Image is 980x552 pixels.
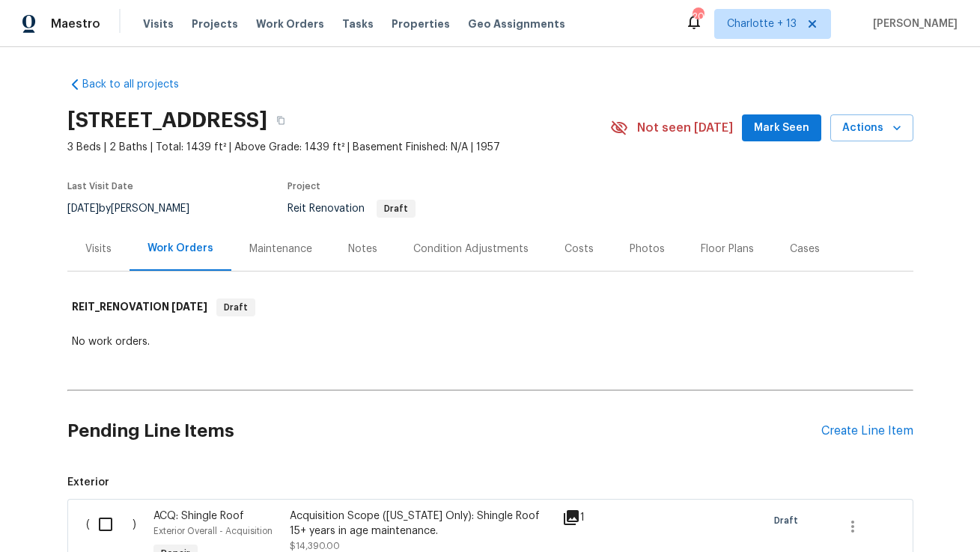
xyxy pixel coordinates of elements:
span: Project [287,182,320,191]
div: REIT_RENOVATION [DATE]Draft [67,283,913,331]
div: 1 [562,509,621,527]
span: ACQ: Shingle Roof [153,511,244,521]
div: Work Orders [147,241,213,256]
span: Exterior Overall - Acquisition [153,527,273,536]
button: Mark Seen [742,114,821,142]
div: Visits [85,242,112,257]
span: Actions [842,119,901,138]
div: No work orders. [72,334,909,349]
h2: Pending Line Items [67,396,821,466]
div: Photos [630,242,665,257]
div: Condition Adjustments [413,242,529,257]
a: Back to all projects [67,77,211,92]
span: [PERSON_NAME] [867,16,958,31]
div: Acquisition Scope ([US_STATE] Only): Shingle Roof 15+ years in age maintenance. [290,509,553,539]
div: Cases [790,242,820,257]
span: Last Visit Date [67,182,133,191]
span: Draft [218,300,254,315]
span: [DATE] [171,301,207,312]
span: Properties [392,16,450,31]
span: Not seen [DATE] [637,120,733,135]
span: 3 Beds | 2 Baths | Total: 1439 ft² | Above Grade: 1439 ft² | Basement Finished: N/A | 1957 [67,140,610,155]
span: Geo Assignments [468,16,565,31]
div: by [PERSON_NAME] [67,200,207,218]
div: Costs [564,242,594,257]
span: Visits [143,16,174,31]
span: Maestro [51,16,100,31]
span: [DATE] [67,203,99,214]
div: 200 [693,9,703,24]
button: Actions [830,114,913,142]
span: $14,390.00 [290,542,340,551]
span: Draft [378,204,414,213]
span: Mark Seen [754,119,809,138]
h2: [STREET_ADDRESS] [67,113,267,128]
span: Reit Renovation [287,203,416,214]
span: Projects [192,16,238,31]
button: Copy Address [267,107,294,134]
span: Work Orders [256,16,324,31]
span: Draft [774,513,804,528]
div: Floor Plans [701,242,754,257]
span: Charlotte + 13 [727,16,797,31]
span: Exterior [67,475,913,490]
div: Maintenance [249,242,312,257]
div: Notes [348,242,377,257]
h6: REIT_RENOVATION [72,298,207,316]
span: Tasks [342,19,374,29]
div: Create Line Item [821,424,913,438]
